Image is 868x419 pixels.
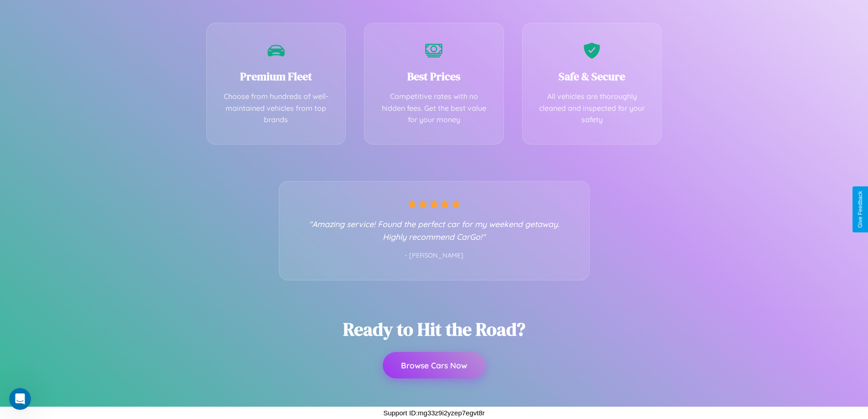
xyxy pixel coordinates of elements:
[9,388,31,410] iframe: Intercom live chat
[383,352,485,378] button: Browse Cars Now
[857,191,863,228] div: Give Feedback
[343,317,525,341] h2: Ready to Hit the Road?
[536,91,648,126] p: All vehicles are thoroughly cleaned and inspected for your safety
[378,69,490,84] h3: Best Prices
[536,69,648,84] h3: Safe & Secure
[298,217,571,243] p: "Amazing service! Found the perfect car for my weekend getaway. Highly recommend CarGo!"
[383,407,485,419] p: Support ID: mg33z9i2yzep7egvt8r
[378,91,490,126] p: Competitive rates with no hidden fees. Get the best value for your money
[298,250,571,262] p: - [PERSON_NAME]
[221,69,332,84] h3: Premium Fleet
[221,91,332,126] p: Choose from hundreds of well-maintained vehicles from top brands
